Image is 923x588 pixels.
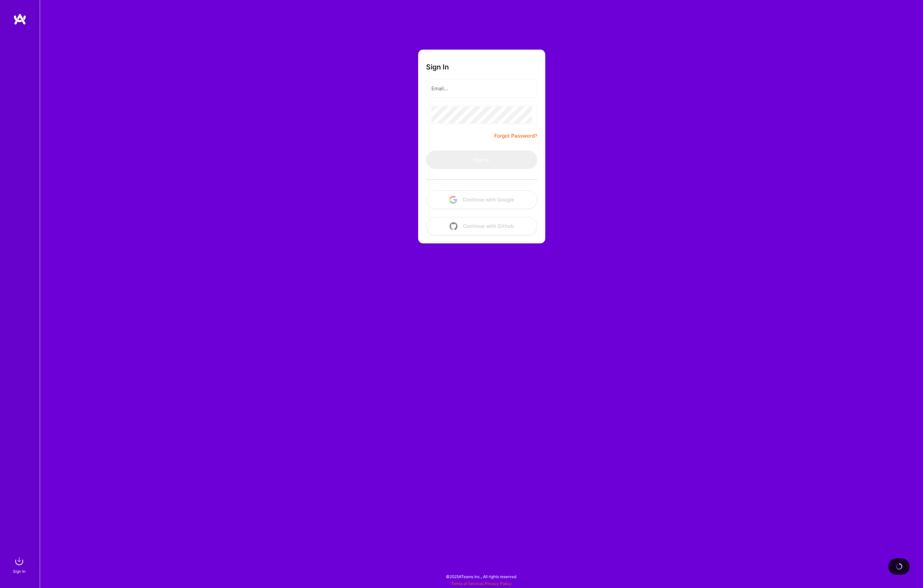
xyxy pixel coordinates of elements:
a: Terms of Service [451,581,482,586]
img: icon [450,222,458,230]
span: | [451,581,511,586]
div: © 2025 ATeams Inc., All rights reserved. [40,568,923,585]
img: logo [13,13,26,25]
a: sign inSign In [14,555,26,575]
img: loading [895,563,903,570]
div: Sign In [13,568,25,575]
a: Forgot Password? [494,132,537,140]
input: Email... [431,80,532,97]
h3: Sign In [426,63,449,71]
a: Privacy Policy [485,581,511,586]
img: sign in [13,555,26,568]
button: Continue with Github [426,217,537,235]
img: icon [449,196,457,204]
button: Continue with Google [426,190,537,209]
button: Sign In [426,150,537,169]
